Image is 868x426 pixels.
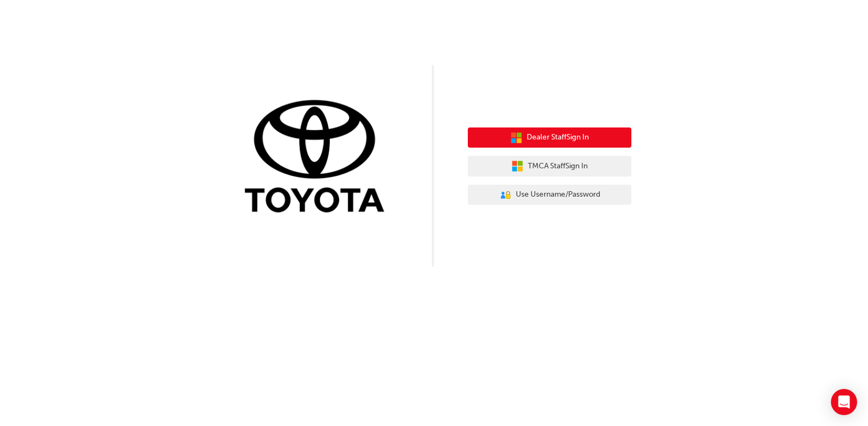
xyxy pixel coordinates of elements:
button: Use Username/Password [468,185,631,205]
img: Trak [237,98,400,218]
span: Use Username/Password [516,188,600,201]
span: Dealer Staff Sign In [527,131,589,144]
button: Dealer StaffSign In [468,127,631,148]
div: Open Intercom Messenger [831,389,857,415]
button: TMCA StaffSign In [468,156,631,177]
span: TMCA Staff Sign In [528,160,588,173]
